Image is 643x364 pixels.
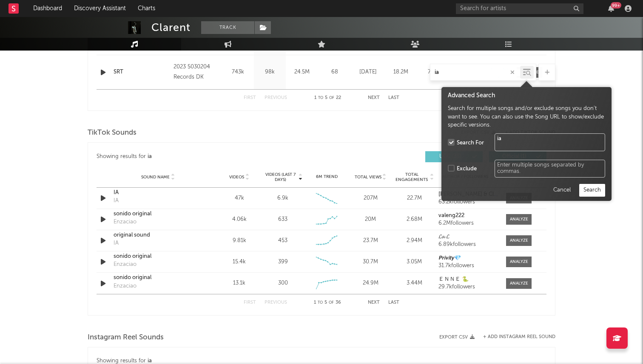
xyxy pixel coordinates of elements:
div: 300 [278,279,288,288]
span: Videos (last 7 days) [263,172,298,182]
div: 20M [351,215,390,224]
a: sonido original [114,210,202,218]
span: Videos [229,175,244,180]
button: Search [579,184,605,197]
span: UGC ( 35 ) [431,154,470,159]
div: Clarent [151,21,191,34]
button: Last [388,300,399,305]
a: sonido original [114,252,202,261]
button: Last [388,96,399,100]
a: [PERSON_NAME] & Clarent [438,192,498,198]
a: ＥＮＮＥ 🐍 [438,277,498,282]
div: 22.7M [395,194,434,203]
button: 99+ [608,5,614,12]
div: 207M [351,194,390,203]
span: of [329,301,334,305]
button: Previous [265,96,287,100]
a: 𝓛𝓪 𝓛 [438,234,498,240]
div: ia [148,152,152,162]
button: First [244,300,256,305]
div: Search for multiple songs and/or exclude songs you don't want to see. You can also use the Song U... [448,104,605,130]
button: Next [368,96,380,100]
button: First [244,96,256,100]
div: + Add Instagram Reel Sound [475,335,555,339]
strong: [PERSON_NAME] & Clarent [438,192,507,197]
div: 6.2M followers [438,220,498,226]
a: 𝙋𝙧𝙞𝙫𝙞𝙩𝙮💎 [438,255,498,261]
span: Total Engagements [395,172,429,182]
div: 24.9M [351,279,390,288]
div: 99 + [611,2,621,8]
strong: 𝙋𝙧𝙞𝙫𝙞𝙩𝙮💎 [438,255,461,261]
div: 23.7M [351,237,390,245]
div: 6M Trend [307,174,347,180]
div: 2.94M [395,237,434,245]
div: 31.7k followers [438,263,498,269]
button: + Add Instagram Reel Sound [483,335,555,339]
div: Exclude [457,165,477,173]
button: Cancel [549,184,575,197]
div: Search For [457,139,484,147]
div: 3.05M [395,258,434,266]
a: valeng222 [438,213,498,219]
div: 1 5 36 [304,298,351,308]
input: Search by song name or URL [430,69,520,76]
div: 399 [278,258,288,266]
div: 6.89k followers [438,242,498,248]
div: 9.81k [219,237,259,245]
div: 15.4k [219,258,259,266]
a: IA [114,189,202,197]
textarea: ia [495,133,605,151]
div: Enzaciao [114,260,137,269]
div: 1 5 22 [304,93,351,103]
strong: valeng222 [438,213,464,218]
div: 29.7k followers [438,284,498,290]
span: to [318,96,323,100]
div: 47k [219,194,259,203]
span: Total Views [355,175,381,180]
div: Showing results for [97,151,321,162]
div: 453 [278,237,287,245]
div: 63.2k followers [438,199,498,205]
span: to [318,301,323,305]
span: Sound Name [141,175,170,180]
span: TikTok Sounds [88,128,137,138]
button: Track [201,21,254,34]
div: 6.9k [277,194,288,203]
div: 13.1k [219,279,259,288]
div: Enzaciao [114,282,137,291]
div: Enzaciao [114,218,137,226]
div: 633 [278,215,287,224]
div: 4.06k [219,215,259,224]
div: 2023 5030204 Records DK [174,62,220,82]
input: Search for artists [456,3,583,14]
span: of [329,96,334,100]
button: Next [368,300,380,305]
strong: ＥＮＮＥ 🐍 [438,277,469,282]
div: IA [114,239,119,248]
a: original sound [114,231,202,240]
div: 30.7M [351,258,390,266]
div: IA [114,197,119,205]
strong: 𝓛𝓪 𝓛 [438,234,449,240]
div: Advanced Search [448,91,605,100]
button: Previous [265,300,287,305]
span: Instagram Reel Sounds [88,333,164,343]
button: Export CSV [439,335,475,340]
div: 3.44M [395,279,434,288]
div: 2.68M [395,215,434,224]
button: UGC(35) [425,151,483,162]
a: sonido original [114,274,202,282]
